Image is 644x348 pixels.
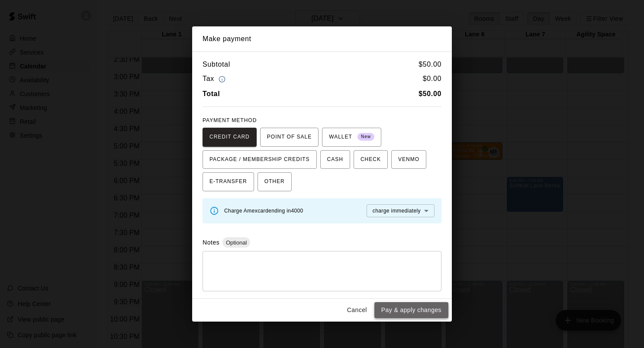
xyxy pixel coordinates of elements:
span: CASH [327,153,343,167]
button: POINT OF SALE [260,128,319,147]
h6: $ 50.00 [419,59,441,70]
h2: Make payment [192,26,452,52]
span: OTHER [264,175,285,189]
span: E-TRANSFER [209,175,247,189]
span: POINT OF SALE [267,130,312,144]
span: charge immediately [373,208,421,214]
button: Pay & apply changes [374,302,448,318]
button: E-TRANSFER [203,172,254,191]
h6: Subtotal [203,59,230,70]
button: PACKAGE / MEMBERSHIP CREDITS [203,150,317,169]
span: PAYMENT METHOD [203,117,257,123]
button: Cancel [343,302,371,318]
b: $ 50.00 [419,90,441,97]
button: CREDIT CARD [203,128,257,147]
button: WALLET New [322,128,381,147]
span: CHECK [361,153,381,167]
span: WALLET [329,130,374,144]
h6: Tax [203,73,228,85]
span: Charge Amex card ending in 4000 [224,208,303,214]
span: CREDIT CARD [209,130,250,144]
span: Optional [222,239,250,246]
h6: $ 0.00 [423,73,441,85]
span: New [357,131,374,143]
span: VENMO [398,153,419,167]
span: PACKAGE / MEMBERSHIP CREDITS [209,153,310,167]
button: VENMO [391,150,426,169]
label: Notes [203,239,219,246]
b: Total [203,90,220,97]
button: OTHER [258,172,292,191]
button: CASH [320,150,350,169]
button: CHECK [354,150,388,169]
